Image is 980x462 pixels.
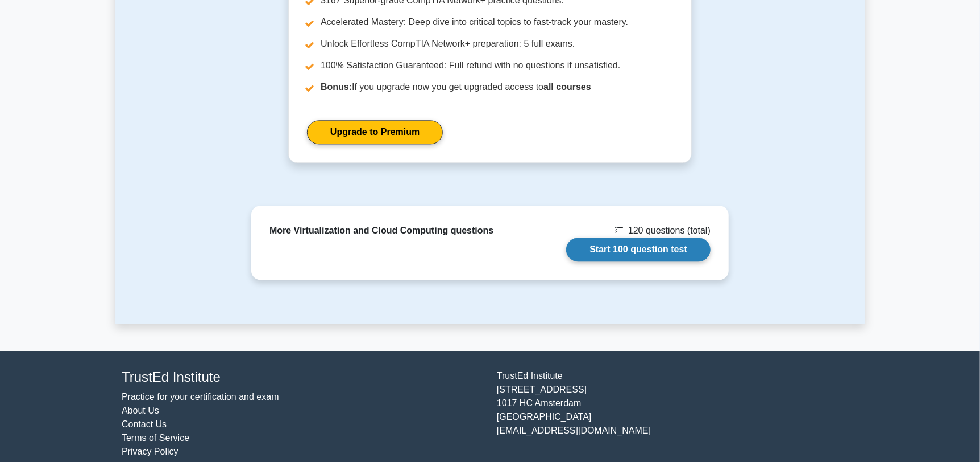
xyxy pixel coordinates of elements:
a: Upgrade to Premium [307,120,443,144]
div: TrustEd Institute [STREET_ADDRESS] 1017 HC Amsterdam [GEOGRAPHIC_DATA] [EMAIL_ADDRESS][DOMAIN_NAME] [490,369,865,459]
a: Privacy Policy [122,447,178,456]
a: Start 100 question test [566,238,711,261]
a: Contact Us [122,419,167,429]
a: Practice for your certification and exam [122,392,279,402]
a: About Us [122,406,159,415]
h4: TrustEd Institute [122,369,483,386]
a: Terms of Service [122,433,189,443]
